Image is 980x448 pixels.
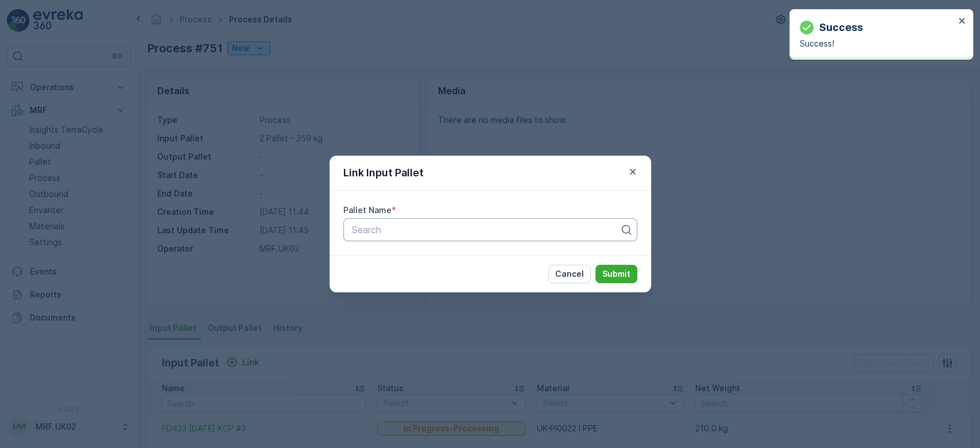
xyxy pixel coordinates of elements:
[595,265,637,283] button: Submit
[548,265,591,283] button: Cancel
[800,38,955,49] p: Success!
[343,165,424,181] p: Link Input Pallet
[555,268,584,280] p: Cancel
[602,268,630,280] p: Submit
[343,205,392,215] label: Pallet Name
[819,20,863,36] p: Success
[352,223,619,237] p: Search
[958,16,966,27] button: close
